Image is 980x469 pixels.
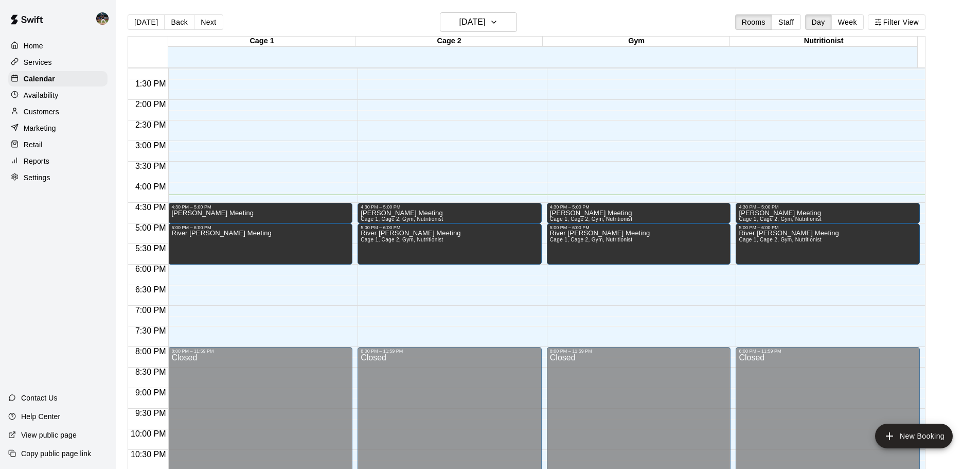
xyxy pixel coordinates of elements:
[361,216,443,222] span: Cage 1, Cage 2, Gym, Nutritionist
[168,203,352,223] div: 4:30 PM – 5:00 PM: Scott Leland Meeting
[730,37,917,46] div: Nutritionist
[8,38,108,54] a: Home
[194,14,223,30] button: Next
[133,306,169,315] span: 7:00 PM
[358,223,542,265] div: 5:00 PM – 6:00 PM: River Evans Meeting
[128,429,168,438] span: 10:00 PM
[735,14,772,30] button: Rooms
[875,424,953,448] button: add
[133,244,169,253] span: 5:30 PM
[24,107,59,117] p: Customers
[24,140,43,150] p: Retail
[739,237,822,242] span: Cage 1, Cage 2, Gym, Nutritionist
[8,71,108,86] a: Calendar
[171,204,349,210] div: 4:30 PM – 5:00 PM
[355,37,543,46] div: Cage 2
[94,8,116,29] div: Nolan Gilbert
[133,182,169,191] span: 4:00 PM
[8,88,108,103] a: Availability
[24,156,49,166] p: Reports
[805,14,832,30] button: Day
[550,237,633,242] span: Cage 1, Cage 2, Gym, Nutritionist
[361,237,443,242] span: Cage 1, Cage 2, Gym, Nutritionist
[21,430,77,440] p: View public page
[739,204,917,210] div: 4:30 PM – 5:00 PM
[133,203,169,212] span: 4:30 PM
[361,225,539,230] div: 5:00 PM – 6:00 PM
[24,57,52,67] p: Services
[543,37,730,46] div: Gym
[547,223,731,265] div: 5:00 PM – 6:00 PM: River Evans Meeting
[133,79,169,88] span: 1:30 PM
[8,120,108,136] a: Marketing
[133,409,169,418] span: 9:30 PM
[736,223,920,265] div: 5:00 PM – 6:00 PM: River Evans Meeting
[168,223,352,265] div: 5:00 PM – 6:00 PM: River Evans Meeting
[21,393,58,403] p: Contact Us
[21,411,60,422] p: Help Center
[133,326,169,335] span: 7:30 PM
[168,37,355,46] div: Cage 1
[361,204,539,210] div: 4:30 PM – 5:00 PM
[133,141,169,150] span: 3:00 PM
[128,14,165,30] button: [DATE]
[133,347,169,356] span: 8:00 PM
[739,349,917,354] div: 8:00 PM – 11:59 PM
[8,170,108,185] a: Settings
[772,14,801,30] button: Staff
[24,74,55,84] p: Calendar
[8,153,108,169] a: Reports
[8,55,108,70] a: Services
[361,349,539,354] div: 8:00 PM – 11:59 PM
[440,12,517,32] button: [DATE]
[133,285,169,294] span: 6:30 PM
[133,368,169,376] span: 8:30 PM
[133,388,169,397] span: 9:00 PM
[736,203,920,223] div: 4:30 PM – 5:00 PM: Scott Leland Meeting
[550,349,728,354] div: 8:00 PM – 11:59 PM
[550,204,728,210] div: 4:30 PM – 5:00 PM
[550,225,728,230] div: 5:00 PM – 6:00 PM
[133,100,169,109] span: 2:00 PM
[24,172,50,183] p: Settings
[739,216,822,222] span: Cage 1, Cage 2, Gym, Nutritionist
[831,14,864,30] button: Week
[21,448,91,459] p: Copy public page link
[550,216,633,222] span: Cage 1, Cage 2, Gym, Nutritionist
[8,104,108,119] a: Customers
[24,41,43,51] p: Home
[459,15,486,29] h6: [DATE]
[96,12,109,25] img: Nolan Gilbert
[164,14,194,30] button: Back
[133,162,169,170] span: 3:30 PM
[24,123,56,133] p: Marketing
[24,90,59,100] p: Availability
[133,265,169,273] span: 6:00 PM
[133,223,169,232] span: 5:00 PM
[133,120,169,129] span: 2:30 PM
[171,225,349,230] div: 5:00 PM – 6:00 PM
[358,203,542,223] div: 4:30 PM – 5:00 PM: Scott Leland Meeting
[8,137,108,152] a: Retail
[547,203,731,223] div: 4:30 PM – 5:00 PM: Scott Leland Meeting
[128,450,168,459] span: 10:30 PM
[868,14,925,30] button: Filter View
[739,225,917,230] div: 5:00 PM – 6:00 PM
[171,349,349,354] div: 8:00 PM – 11:59 PM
